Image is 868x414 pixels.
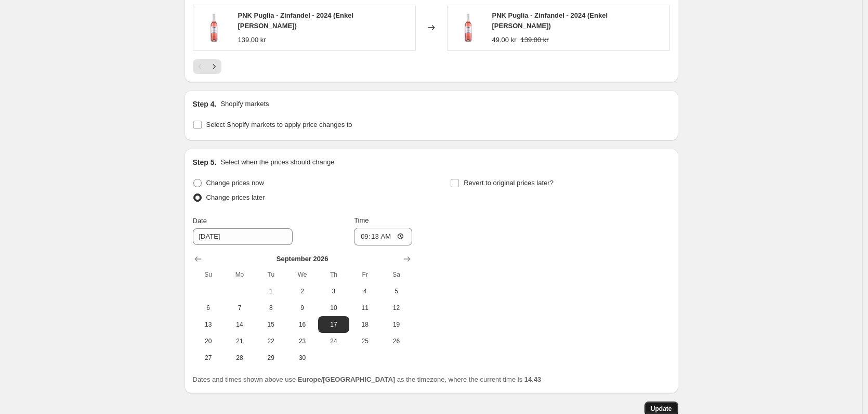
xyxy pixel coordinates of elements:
[349,316,380,333] button: Friday September 18 2026
[224,350,255,366] button: Monday September 28 2026
[238,35,266,45] div: 139.00 kr
[492,11,608,30] span: PNK Puglia - Zinfandel - 2024 (Enkel [PERSON_NAME])
[291,270,313,279] span: We
[520,35,548,45] strike: 139.00 kr
[291,287,313,295] span: 2
[291,354,313,362] span: 30
[286,300,318,316] button: Wednesday September 9 2026
[197,320,220,329] span: 13
[322,320,345,329] span: 17
[380,300,412,316] button: Saturday September 12 2026
[353,337,376,345] span: 25
[197,270,220,279] span: Su
[228,304,251,312] span: 7
[259,320,282,329] span: 15
[224,316,255,333] button: Monday September 14 2026
[385,304,407,312] span: 12
[298,376,395,383] b: Europe/[GEOGRAPHIC_DATA]
[349,283,380,300] button: Friday September 4 2026
[255,333,286,350] button: Tuesday September 22 2026
[228,354,251,362] span: 28
[524,376,542,383] b: 14.43
[193,350,224,366] button: Sunday September 27 2026
[255,300,286,316] button: Tuesday September 8 2026
[193,217,207,225] span: Date
[380,333,412,350] button: Saturday September 26 2026
[385,287,407,295] span: 5
[193,376,542,383] span: Dates and times shown above use as the timezone, where the current time is
[259,337,282,345] span: 22
[193,333,224,350] button: Sunday September 20 2026
[492,35,517,45] div: 49.00 kr
[453,12,484,43] img: PNKPuglia-zinfandel-2024_r1269_80x.jpg
[286,333,318,350] button: Wednesday September 23 2026
[193,300,224,316] button: Sunday September 6 2026
[199,12,230,43] img: PNKPuglia-zinfandel-2024_r1269_80x.jpg
[286,316,318,333] button: Wednesday September 16 2026
[228,270,251,279] span: Mo
[322,337,345,345] span: 24
[259,354,282,362] span: 29
[380,316,412,333] button: Saturday September 19 2026
[353,304,376,312] span: 11
[255,316,286,333] button: Tuesday September 15 2026
[464,179,554,187] span: Revert to original prices later?
[318,283,349,300] button: Thursday September 3 2026
[385,337,407,345] span: 26
[651,405,672,413] span: Update
[385,320,407,329] span: 19
[193,157,217,167] h2: Step 5.
[291,304,313,312] span: 9
[318,316,349,333] button: Thursday September 17 2026
[322,287,345,295] span: 3
[291,320,313,329] span: 16
[353,320,376,329] span: 18
[228,320,251,329] span: 14
[193,99,217,109] h2: Step 4.
[380,283,412,300] button: Saturday September 5 2026
[220,157,334,167] p: Select when the prices should change
[193,59,221,74] nav: Pagination
[206,121,352,128] span: Select Shopify markets to apply price changes to
[193,228,293,245] input: 9/16/2025
[197,337,220,345] span: 20
[322,304,345,312] span: 10
[353,287,376,295] span: 4
[322,270,345,279] span: Th
[318,333,349,350] button: Thursday September 24 2026
[206,193,265,201] span: Change prices later
[206,179,264,187] span: Change prices now
[197,354,220,362] span: 27
[259,287,282,295] span: 1
[259,304,282,312] span: 8
[224,300,255,316] button: Monday September 7 2026
[197,304,220,312] span: 6
[286,266,318,283] th: Wednesday
[400,252,414,266] button: Show next month, October 2026
[354,216,369,224] span: Time
[318,300,349,316] button: Thursday September 10 2026
[349,300,380,316] button: Friday September 11 2026
[255,266,286,283] th: Tuesday
[238,11,354,30] span: PNK Puglia - Zinfandel - 2024 (Enkel [PERSON_NAME])
[354,228,412,245] input: 12:00
[228,337,251,345] span: 21
[207,59,221,74] button: Next
[193,316,224,333] button: Sunday September 13 2026
[224,333,255,350] button: Monday September 21 2026
[193,266,224,283] th: Sunday
[259,270,282,279] span: Tu
[286,283,318,300] button: Wednesday September 2 2026
[255,283,286,300] button: Tuesday September 1 2026
[385,270,407,279] span: Sa
[349,266,380,283] th: Friday
[224,266,255,283] th: Monday
[349,333,380,350] button: Friday September 25 2026
[291,337,313,345] span: 23
[286,350,318,366] button: Wednesday September 30 2026
[318,266,349,283] th: Thursday
[220,99,269,109] p: Shopify markets
[255,350,286,366] button: Tuesday September 29 2026
[353,270,376,279] span: Fr
[191,252,205,266] button: Show previous month, August 2026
